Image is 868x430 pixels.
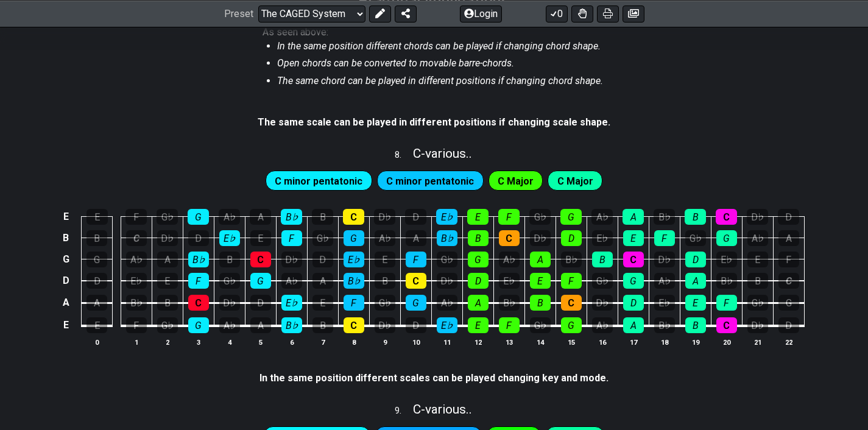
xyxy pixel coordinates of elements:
[524,336,556,348] th: 14
[86,252,107,267] div: G
[259,372,609,384] strong: In the same position different scales can be played changing key and mode.
[343,209,364,225] div: C
[468,317,489,333] div: E
[685,295,706,311] div: E
[498,209,520,225] div: F
[623,273,644,289] div: G
[157,209,178,225] div: G♭
[499,230,520,246] div: C
[685,209,706,225] div: B
[188,230,209,246] div: D
[395,149,413,162] span: 8 .
[413,146,472,161] span: C - various..
[778,273,799,289] div: C
[344,317,364,333] div: C
[716,295,737,311] div: F
[250,252,271,267] div: C
[312,209,333,225] div: B
[157,317,178,333] div: G♭
[530,273,551,289] div: E
[649,336,680,348] th: 18
[258,116,610,128] strong: The same scale can be played in different positions if changing scale shape.
[250,295,271,311] div: D
[654,209,675,225] div: B♭
[258,5,365,22] select: Preset
[277,75,603,86] em: The same chord can be played in different positions if changing chord shape.
[747,209,768,225] div: D♭
[529,209,551,225] div: G♭
[386,172,474,190] span: First enable full edit mode to edit
[219,252,240,267] div: B
[86,209,108,225] div: E
[654,252,675,267] div: D♭
[530,317,551,333] div: G♭
[281,273,302,289] div: A♭
[126,295,147,311] div: B♭
[680,336,711,348] th: 19
[126,317,147,333] div: F
[685,273,706,289] div: A
[561,295,582,311] div: C
[747,252,768,267] div: E
[157,230,178,246] div: D♭
[711,336,742,348] th: 20
[431,336,462,348] th: 11
[587,336,618,348] th: 16
[277,57,514,69] em: Open chords can be converted to movable barre-chords.
[437,295,457,311] div: A♭
[468,230,489,246] div: B
[778,317,799,333] div: D
[312,295,333,311] div: E
[462,336,493,348] th: 12
[86,317,107,333] div: E
[546,5,568,22] button: 0
[742,336,773,348] th: 21
[183,336,214,348] th: 3
[375,317,395,333] div: D♭
[250,273,271,289] div: G
[623,295,644,311] div: D
[618,336,649,348] th: 17
[530,295,551,311] div: B
[623,317,644,333] div: A
[437,230,457,246] div: B♭
[406,230,426,246] div: A
[58,248,73,270] td: G
[126,230,147,246] div: C
[250,230,271,246] div: E
[591,209,613,225] div: A♭
[126,252,147,267] div: A♭
[214,336,245,348] th: 4
[747,273,768,289] div: B
[275,172,362,190] span: First enable full edit mode to edit
[406,273,426,289] div: C
[468,295,489,311] div: A
[245,336,276,348] th: 5
[778,252,799,267] div: F
[561,252,582,267] div: B♭
[716,230,737,246] div: G
[344,252,364,267] div: E♭
[716,273,737,289] div: B♭
[561,317,582,333] div: G
[344,295,364,311] div: F
[467,209,489,225] div: E
[623,230,644,246] div: E
[157,295,178,311] div: B
[716,252,737,267] div: E♭
[499,317,520,333] div: F
[623,5,644,22] button: Create image
[530,252,551,267] div: A
[716,209,737,225] div: C
[592,295,613,311] div: D♭
[436,209,457,225] div: E♭
[395,404,413,418] span: 9 .
[344,230,364,246] div: G
[592,317,613,333] div: A♭
[307,336,338,348] th: 7
[406,317,426,333] div: D
[86,230,107,246] div: B
[498,172,534,190] span: First enable full edit mode to edit
[468,273,489,289] div: D
[592,230,613,246] div: E♭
